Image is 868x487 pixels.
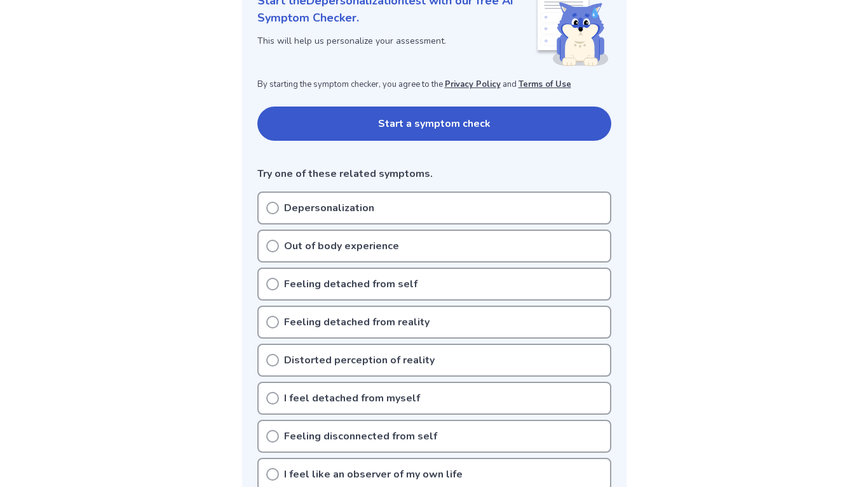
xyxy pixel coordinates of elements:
[284,315,430,330] p: Feeling detached from reality
[257,166,611,181] p: Try one of these related symptoms.
[284,276,417,292] p: Feeling detached from self
[284,467,463,482] p: I feel like an observer of my own life
[257,107,611,141] button: Start a symptom check
[445,79,501,90] a: Privacy Policy
[257,79,611,91] p: By starting the symptom checker, you agree to the and
[257,34,535,48] p: This will help us personalize your assessment.
[519,79,571,90] a: Terms of Use
[284,353,435,368] p: Distorted perception of reality
[284,429,437,444] p: Feeling disconnected from self
[284,391,420,406] p: I feel detached from myself
[284,238,399,254] p: Out of body experience
[284,200,374,216] p: Depersonalization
